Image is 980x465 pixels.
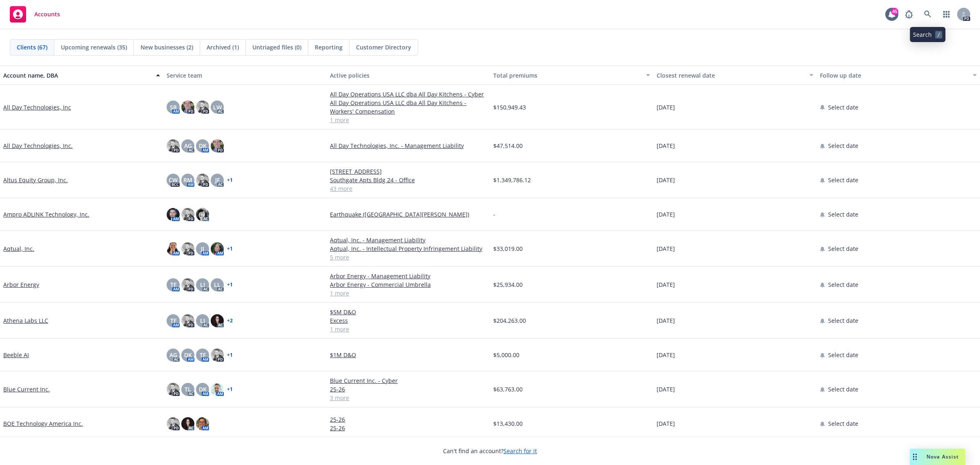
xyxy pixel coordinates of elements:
span: Select date [828,210,858,219]
span: Upcoming renewals (35) [61,43,127,51]
span: DK [184,351,192,359]
span: [DATE] [657,210,675,219]
button: Active policies [327,65,490,85]
a: $5M D&O [330,308,487,316]
span: Nova Assist [927,453,959,460]
span: Reporting [315,43,343,51]
a: Beeble AI [3,351,29,359]
img: photo [196,417,209,430]
span: JF [215,176,220,184]
img: photo [181,242,194,255]
span: [DATE] [657,385,675,393]
img: photo [181,101,194,114]
span: [DATE] [657,419,675,428]
a: Arbor Energy - Management Liability [330,272,487,280]
span: CW [169,176,178,184]
a: 25-26 [330,385,487,393]
span: DK [199,385,207,393]
img: photo [181,314,194,327]
a: 3 more [330,393,487,402]
img: photo [211,349,224,362]
span: TF [170,316,176,325]
a: All Day Technologies, Inc [3,103,71,112]
span: LI [200,280,205,289]
span: Accounts [34,11,60,18]
span: Select date [828,103,858,112]
span: $13,430.00 [493,419,523,428]
span: AG [184,141,192,150]
a: Excess [330,316,487,325]
div: Follow up date [820,71,968,80]
span: New businesses (2) [140,43,193,51]
a: Earthquake ([GEOGRAPHIC_DATA][PERSON_NAME]) [330,210,487,219]
span: [DATE] [657,176,675,184]
span: $25,934.00 [493,280,523,289]
span: TF [170,280,176,289]
a: + 1 [227,387,233,392]
span: Can't find an account? [443,447,537,455]
a: Ampro ADLINK Technology, Inc. [3,210,89,219]
a: Aqtual, Inc. [3,244,34,253]
a: Report a Bug [901,6,917,22]
span: [DATE] [657,351,675,359]
img: photo [181,278,194,291]
span: Untriaged files (0) [252,43,301,51]
a: [STREET_ADDRESS] [330,167,487,176]
span: SR [170,103,177,112]
a: Blue Current Inc. - Cyber [330,376,487,385]
span: $150,949.43 [493,103,526,112]
span: Select date [828,316,858,325]
a: Switch app [938,6,955,22]
span: Select date [828,176,858,184]
button: Follow up date [817,65,980,85]
img: photo [167,417,180,430]
img: photo [167,139,180,152]
img: photo [167,242,180,255]
a: 5 more [330,253,487,262]
img: photo [181,208,194,221]
span: TF [200,351,206,359]
img: photo [211,383,224,396]
a: 1 more [330,116,487,124]
a: Accounts [7,3,63,26]
a: + 1 [227,282,233,287]
a: Southgate Apts Bldg 24 - Office [330,176,487,184]
span: [DATE] [657,141,675,150]
img: photo [167,208,180,221]
span: JJ [201,244,204,253]
img: photo [196,174,209,187]
a: + 1 [227,353,233,358]
a: BOE Technology America Inc. [3,419,83,428]
span: $47,514.00 [493,141,523,150]
img: photo [196,101,209,114]
a: Altus Equity Group, Inc. [3,176,68,184]
span: Archived (1) [207,43,239,51]
a: All Day Technologies, Inc. - Management Liability [330,141,487,150]
a: All Day Operations USA LLC dba All Day Kitchens - Workers' Compensation [330,98,487,116]
span: [DATE] [657,280,675,289]
a: 43 more [330,184,487,193]
span: [DATE] [657,244,675,253]
img: photo [211,314,224,327]
div: 45 [891,8,898,15]
span: LI [200,316,205,325]
img: photo [196,208,209,221]
span: LW [213,103,222,112]
a: 25-26 [330,415,487,424]
div: Active policies [330,71,487,80]
a: $1M D&O [330,351,487,359]
img: photo [167,383,180,396]
img: photo [211,139,224,152]
span: RM [183,176,192,184]
span: - [493,210,495,219]
a: + 2 [227,318,233,323]
a: + 1 [227,178,233,183]
button: Service team [163,65,327,85]
span: [DATE] [657,316,675,325]
span: LL [214,280,220,289]
span: $204,263.00 [493,316,526,325]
